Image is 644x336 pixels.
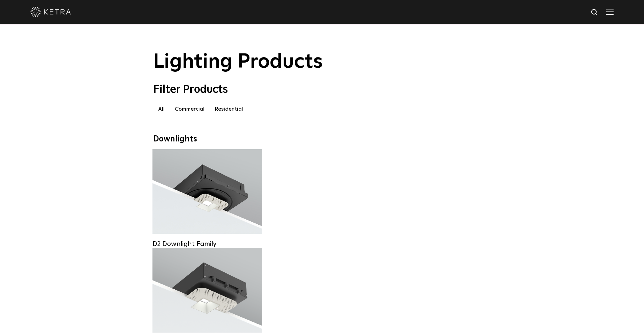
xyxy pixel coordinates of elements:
img: ketra-logo-2019-white [30,7,71,17]
a: D3 Downlight Family Lumen Output:700 / 900 / 1100Colors:White / Black / Silver / Bronze / Paintab... [152,248,262,333]
img: Hamburger%20Nav.svg [606,8,614,15]
div: Filter Products [153,83,491,96]
label: Commercial [170,103,210,115]
div: Downlights [153,134,491,144]
label: Residential [210,103,248,115]
div: D2 Downlight Family [152,240,262,248]
span: Lighting Products [153,52,323,72]
img: search icon [591,8,599,17]
a: D2 Downlight Family Lumen Output:1200Colors:White / Black / Gloss Black / Silver / Bronze / Silve... [152,149,262,238]
label: All [153,103,170,115]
